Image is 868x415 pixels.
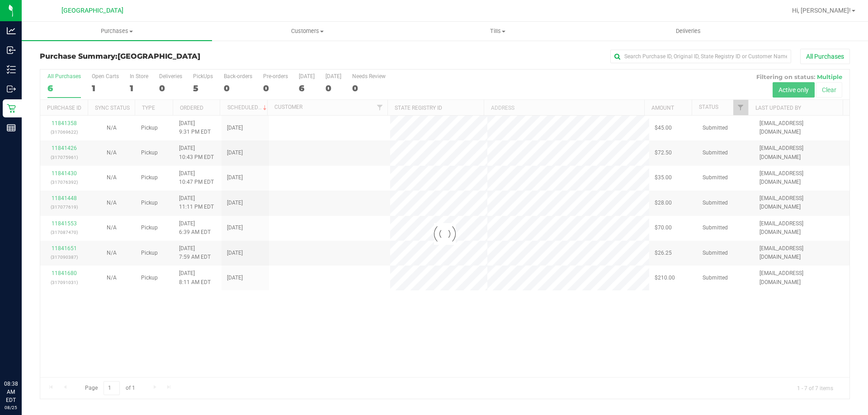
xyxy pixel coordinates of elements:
inline-svg: Reports [7,123,16,132]
a: Deliveries [593,22,783,41]
inline-svg: Retail [7,104,16,113]
inline-svg: Analytics [7,26,16,35]
inline-svg: Outbound [7,84,16,93]
span: Deliveries [664,27,713,35]
a: Purchases [22,22,212,41]
span: Tills [403,27,592,35]
iframe: Resource center [9,343,36,370]
h3: Purchase Summary: [40,52,310,61]
p: 08/25 [4,404,18,411]
span: [GEOGRAPHIC_DATA] [118,52,200,61]
span: Customers [212,27,402,35]
span: Hi, [PERSON_NAME]! [792,7,851,14]
button: All Purchases [800,49,850,64]
a: Customers [212,22,402,41]
inline-svg: Inbound [7,46,16,55]
a: Tills [402,22,593,41]
p: 08:38 AM EDT [4,380,18,404]
span: Purchases [22,27,212,35]
input: Search Purchase ID, Original ID, State Registry ID or Customer Name... [610,50,791,63]
inline-svg: Inventory [7,65,16,74]
span: [GEOGRAPHIC_DATA] [61,7,123,14]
